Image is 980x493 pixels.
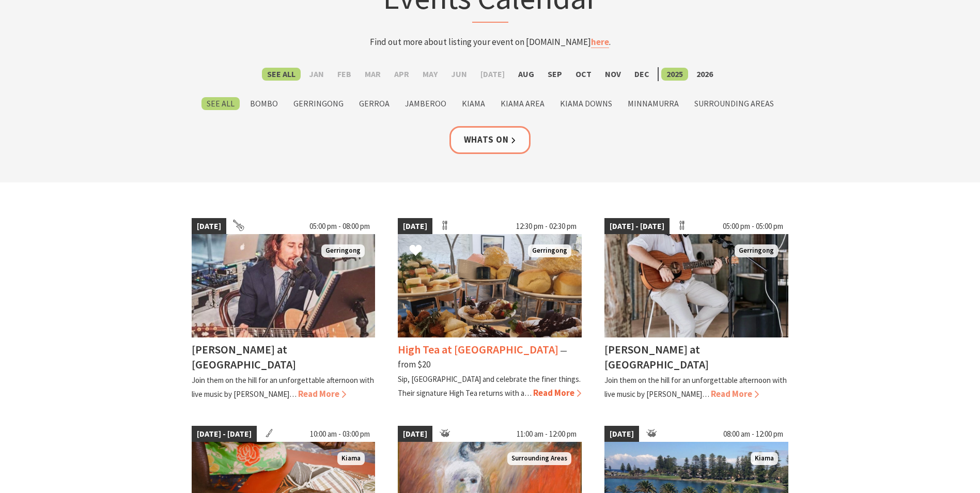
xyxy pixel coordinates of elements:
[398,234,582,337] img: High Tea
[360,68,386,81] label: Mar
[192,342,296,372] h4: [PERSON_NAME] at [GEOGRAPHIC_DATA]
[604,218,788,401] a: [DATE] - [DATE] 05:00 pm - 05:00 pm Tayvin Martins Gerringong [PERSON_NAME] at [GEOGRAPHIC_DATA] ...
[398,218,432,235] span: [DATE]
[321,244,365,257] span: Gerringong
[288,97,349,110] label: Gerringong
[288,35,693,49] p: Find out more about listing your event on [DOMAIN_NAME] .
[604,426,639,442] span: [DATE]
[354,97,395,110] label: Gerroa
[337,452,365,465] span: Kiama
[689,97,779,110] label: Surrounding Areas
[511,218,582,235] span: 12:30 pm - 02:30 pm
[718,426,788,442] span: 08:00 am - 12:00 pm
[533,387,581,398] span: Read More
[691,68,718,81] label: 2026
[600,68,626,81] label: Nov
[604,234,788,337] img: Tayvin Martins
[475,68,510,81] label: [DATE]
[245,97,283,110] label: Bombo
[735,244,778,257] span: Gerringong
[192,375,374,399] p: Join them on the hill for an unforgettable afternoon with live music by [PERSON_NAME]…
[417,68,443,81] label: May
[661,68,688,81] label: 2025
[711,388,759,399] span: Read More
[507,452,571,465] span: Surrounding Areas
[398,426,432,442] span: [DATE]
[305,426,375,442] span: 10:00 am - 03:00 pm
[332,68,356,81] label: Feb
[604,375,787,399] p: Join them on the hill for an unforgettable afternoon with live music by [PERSON_NAME]…
[398,218,582,401] a: [DATE] 12:30 pm - 02:30 pm High Tea Gerringong High Tea at [GEOGRAPHIC_DATA] ⁠— from $20 Sip, [GE...
[398,342,558,357] h4: High Tea at [GEOGRAPHIC_DATA]
[555,97,617,110] label: Kiama Downs
[262,68,301,81] label: See All
[570,68,597,81] label: Oct
[192,426,257,442] span: [DATE] - [DATE]
[298,388,346,399] span: Read More
[513,68,539,81] label: Aug
[304,68,329,81] label: Jan
[398,374,581,398] p: Sip, [GEOGRAPHIC_DATA] and celebrate the finer things. Their signature High Tea returns with a…
[528,244,571,257] span: Gerringong
[399,234,432,269] button: Click to Favourite High Tea at Bella Char
[304,218,375,235] span: 05:00 pm - 08:00 pm
[591,36,609,48] a: here
[192,218,226,235] span: [DATE]
[192,234,376,337] img: Anthony Hughes
[629,68,655,81] label: Dec
[623,97,684,110] label: Minnamurra
[449,126,531,153] a: Whats On
[389,68,414,81] label: Apr
[718,218,788,235] span: 05:00 pm - 05:00 pm
[457,97,490,110] label: Kiama
[751,452,778,465] span: Kiama
[542,68,567,81] label: Sep
[201,97,240,110] label: See All
[400,97,452,110] label: Jamberoo
[604,218,670,235] span: [DATE] - [DATE]
[604,342,709,372] h4: [PERSON_NAME] at [GEOGRAPHIC_DATA]
[192,218,376,401] a: [DATE] 05:00 pm - 08:00 pm Anthony Hughes Gerringong [PERSON_NAME] at [GEOGRAPHIC_DATA] Join them...
[446,68,472,81] label: Jun
[511,426,582,442] span: 11:00 am - 12:00 pm
[495,97,550,110] label: Kiama Area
